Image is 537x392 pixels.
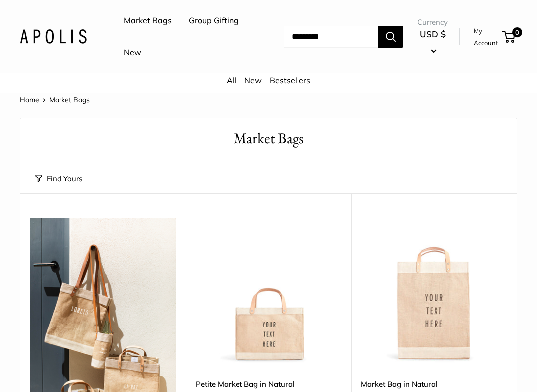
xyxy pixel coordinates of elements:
input: Search... [284,26,378,48]
a: Market Bags [124,13,172,28]
button: Find Yours [35,172,82,186]
a: All [227,75,237,85]
span: Currency [418,15,448,29]
nav: Breadcrumb [20,93,90,106]
img: Market Bag in Natural [361,218,507,364]
a: New [124,45,141,60]
span: Market Bags [49,95,90,104]
img: Petite Market Bag in Natural [196,218,342,364]
a: Market Bag in Natural [361,378,507,390]
button: Search [378,26,403,48]
img: Apolis [20,29,87,44]
a: My Account [474,25,498,49]
a: Home [20,95,39,104]
span: 0 [512,27,522,37]
a: 0 [503,31,515,43]
a: New [244,75,262,85]
a: Petite Market Bag in Natural [196,378,342,390]
a: Petite Market Bag in Naturaldescription_Effortless style that elevates every moment [196,218,342,364]
h1: Market Bags [35,128,502,149]
a: Bestsellers [270,75,310,85]
span: USD $ [420,29,446,39]
a: Group Gifting [189,13,239,28]
button: USD $ [418,26,448,58]
a: Market Bag in NaturalMarket Bag in Natural [361,218,507,364]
